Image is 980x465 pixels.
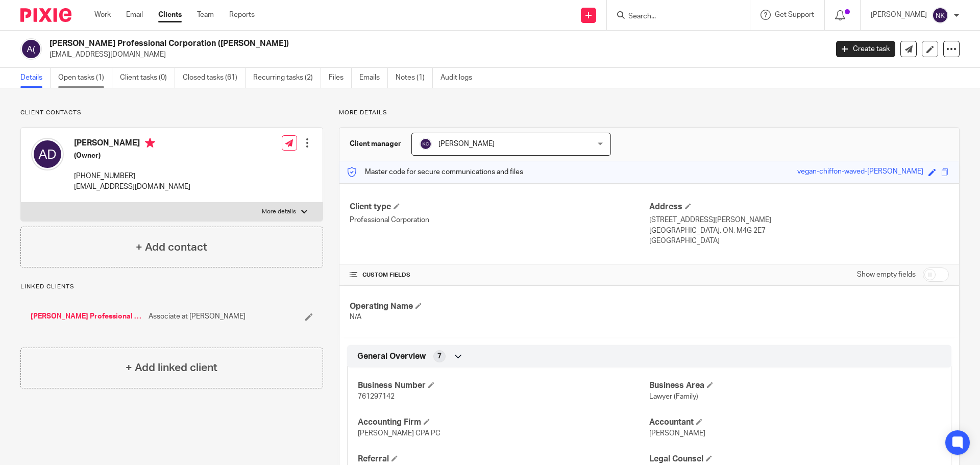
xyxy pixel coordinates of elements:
span: Lawyer (Family) [649,393,698,400]
span: [PERSON_NAME] CPA PC [358,430,440,437]
p: Professional Corporation [350,215,649,225]
span: N/A [350,313,361,321]
a: Clients [158,10,182,20]
span: 761297142 [358,393,395,400]
p: [STREET_ADDRESS][PERSON_NAME] [649,215,949,225]
h2: [PERSON_NAME] Professional Corporation ([PERSON_NAME]) [50,38,667,49]
a: Open tasks (1) [58,68,112,88]
h5: (Owner) [74,151,190,161]
p: Linked clients [20,283,323,291]
h4: Address [649,202,949,212]
span: Associate at [PERSON_NAME] [149,311,246,322]
h4: Legal Counsel [649,454,941,464]
a: Work [94,10,111,20]
a: Audit logs [440,68,480,88]
a: Reports [229,10,255,20]
h4: Accounting Firm [358,417,649,428]
h3: Client manager [350,139,401,149]
h4: Referral [358,454,649,464]
span: [PERSON_NAME] [438,140,495,148]
p: [GEOGRAPHIC_DATA] [649,236,949,246]
h4: Business Number [358,380,649,391]
input: Search [627,12,719,21]
a: Closed tasks (61) [183,68,246,88]
h4: Client type [350,202,649,212]
a: [PERSON_NAME] Professional Corporation ([PERSON_NAME]) [31,311,143,322]
p: More details [339,109,960,117]
a: Details [20,68,51,88]
span: General Overview [357,351,426,362]
h4: [PERSON_NAME] [74,138,190,151]
h4: + Add contact [136,239,207,255]
img: svg%3E [31,138,64,170]
a: Recurring tasks (2) [253,68,321,88]
p: [PHONE_NUMBER] [74,171,190,181]
a: Team [197,10,214,20]
label: Show empty fields [857,270,916,280]
p: [GEOGRAPHIC_DATA], ON, M4G 2E7 [649,226,949,236]
h4: CUSTOM FIELDS [350,271,649,279]
span: Get Support [775,11,814,18]
p: [EMAIL_ADDRESS][DOMAIN_NAME] [50,50,821,60]
i: Primary [145,138,155,148]
p: Client contacts [20,109,323,117]
a: Notes (1) [396,68,433,88]
p: [PERSON_NAME] [871,10,927,20]
a: Create task [836,41,895,57]
h4: Operating Name [350,301,649,312]
span: 7 [437,351,442,361]
div: vegan-chiffon-waved-[PERSON_NAME] [797,166,923,178]
p: Master code for secure communications and files [347,167,523,177]
a: Email [126,10,143,20]
img: svg%3E [20,38,42,60]
img: svg%3E [420,138,432,150]
p: [EMAIL_ADDRESS][DOMAIN_NAME] [74,182,190,192]
h4: + Add linked client [126,360,217,376]
p: More details [262,208,296,216]
img: Pixie [20,8,71,22]
a: Files [329,68,352,88]
a: Emails [359,68,388,88]
span: [PERSON_NAME] [649,430,705,437]
h4: Accountant [649,417,941,428]
a: Client tasks (0) [120,68,175,88]
img: svg%3E [932,7,948,23]
h4: Business Area [649,380,941,391]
